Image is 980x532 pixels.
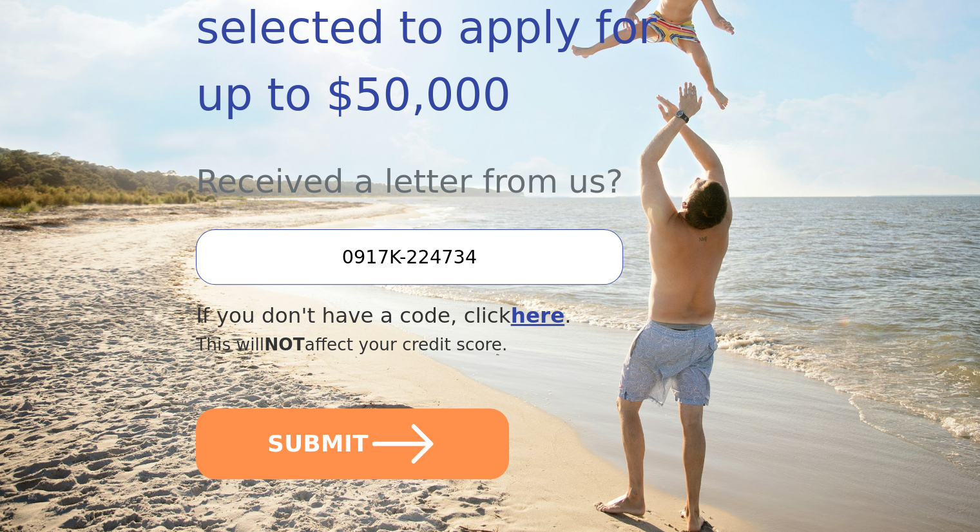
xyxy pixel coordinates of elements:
[196,229,622,285] input: Enter your Offer Code:
[196,408,509,479] button: SUBMIT
[196,300,696,332] div: If you don't have a code, click .
[511,303,565,328] a: here
[264,334,305,354] span: NOT
[196,128,696,206] div: Received a letter from us?
[196,332,696,357] div: This will affect your credit score.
